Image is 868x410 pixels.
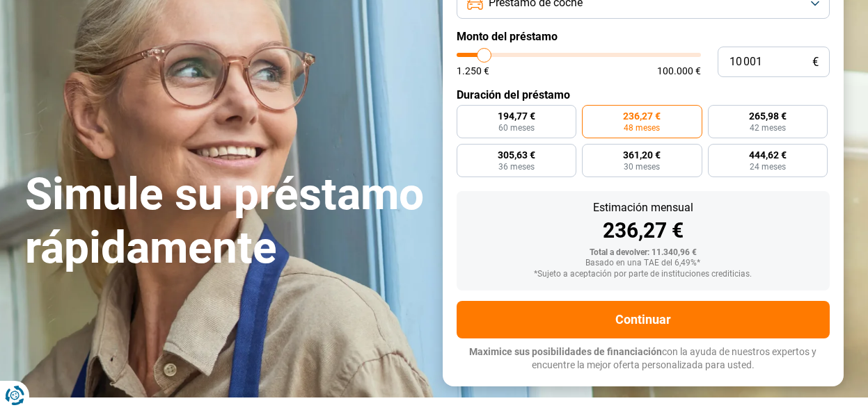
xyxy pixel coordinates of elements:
[623,110,661,122] font: 236,27 €
[498,149,535,161] font: 305,63 €
[457,30,558,43] font: Monto del préstamo
[593,201,693,214] font: Estimación mensual
[498,110,535,122] font: 194,77 €
[498,162,535,172] font: 36 meses
[750,123,786,133] font: 42 meses
[812,55,819,69] font: €
[457,301,830,338] button: Continuar
[603,218,684,243] font: 236,27 €
[469,346,662,357] font: Maximice sus posibilidades de financiación
[585,258,700,268] font: Basado en una TAE del 6,49%*
[750,162,786,172] font: 24 meses
[590,247,697,257] font: Total a devolver: 11.340,96 €
[498,123,535,133] font: 60 meses
[457,65,489,76] font: 1.250 €
[623,149,661,161] font: 361,20 €
[749,149,787,161] font: 444,62 €
[532,346,817,371] font: con la ayuda de nuestros expertos y encuentre la mejor oferta personalizada para usted.
[615,312,671,327] font: Continuar
[624,123,660,133] font: 48 meses
[534,269,752,279] font: *Sujeto a aceptación por parte de instituciones crediticias.
[657,65,701,76] font: 100.000 €
[457,88,570,101] font: Duración del préstamo
[25,168,424,274] font: Simule su préstamo rápidamente
[749,110,787,122] font: 265,98 €
[624,162,660,172] font: 30 meses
